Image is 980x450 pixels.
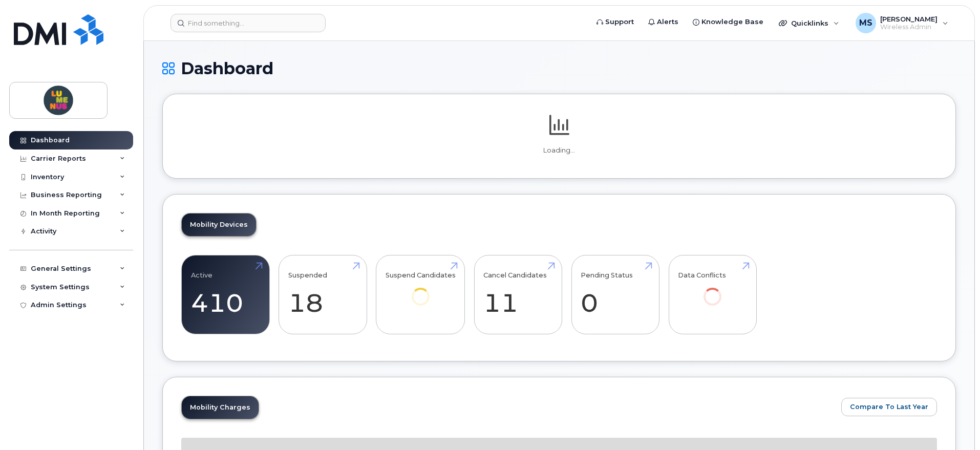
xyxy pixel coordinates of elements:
[181,146,937,155] p: Loading...
[850,402,928,412] span: Compare To Last Year
[182,213,256,236] a: Mobility Devices
[162,59,956,77] h1: Dashboard
[678,261,747,320] a: Data Conflicts
[483,261,552,329] a: Cancel Candidates 11
[182,396,259,419] a: Mobility Charges
[841,398,937,416] button: Compare To Last Year
[386,261,456,320] a: Suspend Candidates
[288,261,357,329] a: Suspended 18
[191,261,260,329] a: Active 410
[581,261,650,329] a: Pending Status 0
